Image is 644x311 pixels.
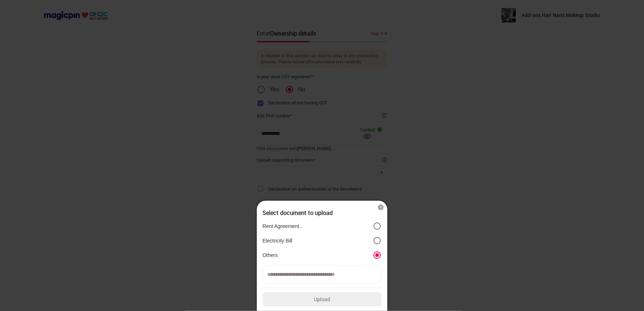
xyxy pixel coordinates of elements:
img: cross_icon.7ade555c.svg [377,204,385,211]
p: Electricity Bill [263,237,292,244]
div: Select document to upload [263,210,382,216]
p: Rent Agreement.. [263,223,302,229]
div: position [263,219,382,262]
p: Others [263,252,278,258]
